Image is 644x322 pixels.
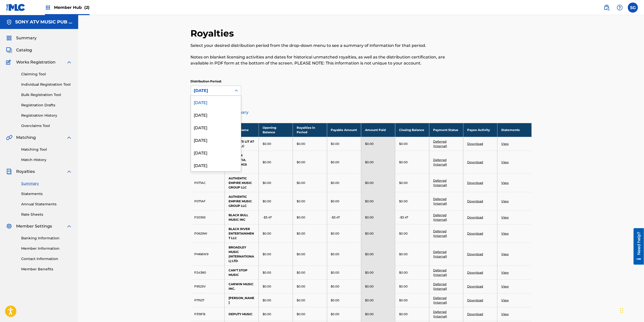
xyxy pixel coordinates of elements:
[365,298,374,303] p: $0.00
[399,215,408,220] p: -$3.47
[297,181,305,185] p: $0.00
[191,159,241,171] div: [DATE]
[467,232,483,235] a: Download
[331,270,340,275] p: $0.00
[84,5,90,10] span: (2)
[331,160,340,165] p: $0.00
[365,160,374,165] p: $0.00
[21,181,72,186] a: Summary
[263,252,271,256] p: $0.00
[297,199,305,204] p: $0.00
[463,123,497,137] th: Payee Activity
[21,113,72,118] a: Registration History
[630,228,644,265] iframe: Resource Center
[263,298,271,303] p: $0.00
[361,123,395,137] th: Amount Paid
[433,213,447,221] a: Deferred (Internal)
[6,47,32,53] a: CatalogCatalog
[501,284,509,288] a: View
[297,160,305,165] p: $0.00
[429,123,463,137] th: Payment Status
[6,4,12,27] div: Need help?
[191,224,225,243] td: P0629W
[297,284,305,289] p: $0.00
[21,246,72,251] a: Member Information
[191,266,225,279] td: P24380
[21,82,72,87] a: Individual Registration Tool
[297,231,305,236] p: $0.00
[45,5,51,11] img: Top Rightsholders
[467,312,483,316] a: Download
[399,160,408,165] p: $0.00
[297,252,305,256] p: $0.00
[191,28,237,39] h2: Royalties
[399,231,408,236] p: $0.00
[259,123,293,137] th: Opening Balance
[365,312,374,316] p: $0.00
[365,181,374,185] p: $0.00
[191,43,453,49] p: Select your desired distribution period from the drop-down menu to see a summary of information f...
[331,312,340,316] p: $0.00
[365,270,374,275] p: $0.00
[467,215,483,219] a: Download
[21,236,72,241] a: Banking Information
[263,231,271,236] p: $0.00
[433,268,447,277] a: Deferred (Internal)
[21,202,72,207] a: Annual Statements
[395,123,429,137] th: Closing Balance
[501,232,509,235] a: View
[297,142,305,146] p: $0.00
[21,256,72,262] a: Contact Information
[191,121,241,134] div: [DATE]
[225,307,259,321] td: DEPUTY MUSIC
[263,199,271,204] p: $0.00
[263,160,271,165] p: $0.00
[263,284,271,289] p: $0.00
[467,298,483,302] a: Download
[263,312,271,316] p: $0.00
[501,312,509,316] a: View
[501,160,509,164] a: View
[297,298,305,303] p: $0.00
[331,252,340,256] p: $0.00
[225,224,259,243] td: BLACK RIVER ENTERTAINMENT LLC
[433,282,447,291] a: Deferred (Internal)
[6,35,12,41] img: Summary
[6,135,12,141] img: Matching
[191,54,453,66] p: Notes on blanket licensing activities and dates for historical unmatched royalties, as well as th...
[21,212,72,217] a: Rate Sheets
[399,199,408,204] p: $0.00
[225,137,259,151] td: 4 BLUNTS LIT AT ONCE LLC
[604,5,610,11] img: search
[66,135,72,141] img: expand
[6,4,25,11] img: MLC Logo
[191,210,225,224] td: P20365
[21,267,72,272] a: Member Benefits
[191,174,225,192] td: P071AC
[6,59,13,65] img: Works Registration
[399,312,408,316] p: $0.00
[191,79,241,84] p: Distribution Period:
[365,199,374,204] p: $0.00
[6,19,12,25] img: Accounts
[21,191,72,197] a: Statements
[263,215,272,220] p: -$3.47
[331,199,340,204] p: $0.00
[21,123,72,128] a: Overclaims Tool
[331,142,340,146] p: $0.00
[66,223,72,229] img: expand
[16,47,32,53] span: Catalog
[191,307,225,321] td: P319FB
[433,296,447,304] a: Deferred (Internal)
[6,47,12,53] img: Catalog
[433,158,447,166] a: Deferred (Internal)
[617,5,623,11] img: help
[365,284,374,289] p: $0.00
[399,270,408,275] p: $0.00
[467,160,483,164] a: Download
[615,3,625,13] div: Help
[365,252,374,256] p: $0.00
[433,310,447,318] a: Deferred (Internal)
[225,210,259,224] td: BLACK BULL MUSIC INC
[225,243,259,266] td: BROADLEY MUSIC (INTERNATIONAL) LTD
